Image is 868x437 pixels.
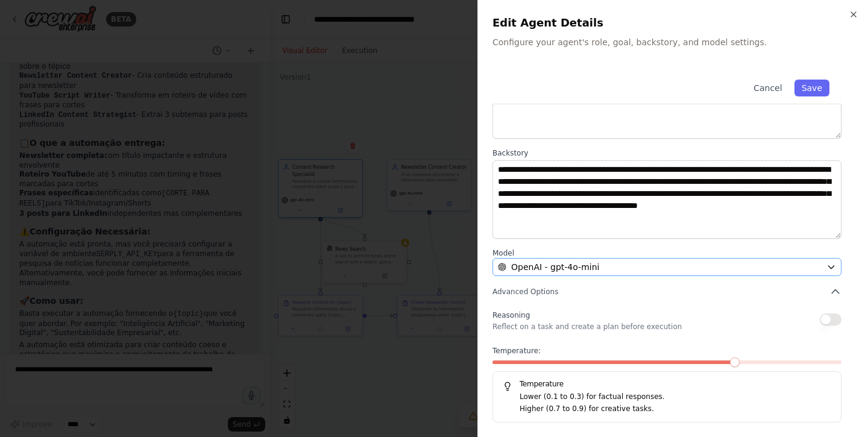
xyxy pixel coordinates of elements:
h5: Temperature [503,379,831,389]
h2: Edit Agent Details [492,14,854,31]
button: Cancel [746,80,789,96]
label: Backstory [492,148,841,158]
span: Reasoning [492,311,530,319]
p: Higher (0.7 to 0.9) for creative tasks. [520,403,831,415]
p: Reflect on a task and create a plan before execution [492,322,682,332]
p: Lower (0.1 to 0.3) for factual responses. [520,391,831,403]
p: Configure your agent's role, goal, backstory, and model settings. [492,36,854,48]
button: OpenAI - gpt-4o-mini [492,258,841,276]
button: Save [794,80,829,96]
span: Advanced Options [492,287,558,297]
span: OpenAI - gpt-4o-mini [511,261,599,273]
span: Temperature: [492,346,541,356]
label: Model [492,248,841,258]
button: Advanced Options [492,286,841,298]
